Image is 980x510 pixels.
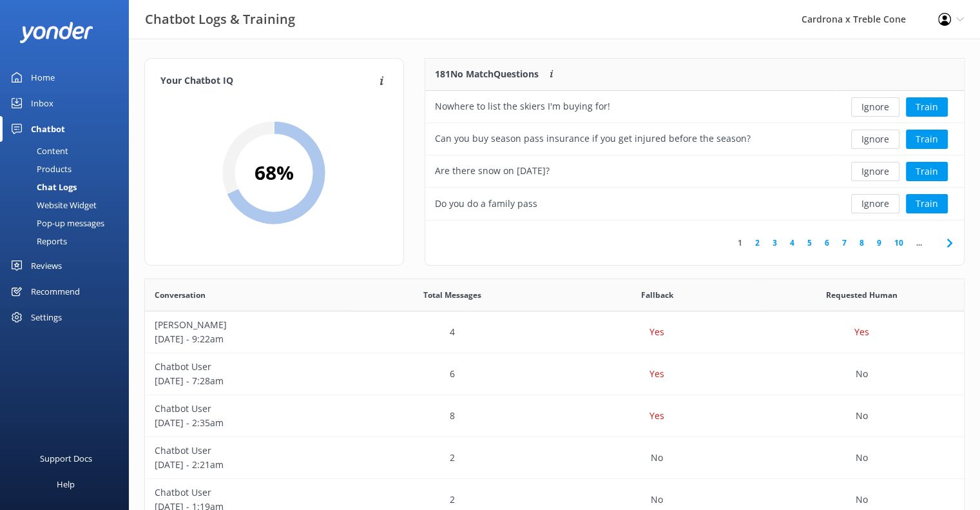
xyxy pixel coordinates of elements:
[783,237,801,249] a: 4
[8,142,129,160] a: Content
[155,444,340,458] p: Chatbot User
[425,155,964,188] div: row
[145,9,295,30] h3: Chatbot Logs & Training
[450,409,455,423] p: 8
[423,289,481,301] span: Total Messages
[425,123,964,155] div: row
[8,160,72,178] div: Products
[649,409,664,423] p: Yes
[906,162,948,181] button: Train
[8,178,129,196] a: Chat Logs
[145,437,964,479] div: row
[155,332,340,346] p: [DATE] - 9:22am
[31,64,55,90] div: Home
[8,196,129,214] a: Website Widget
[649,367,664,381] p: Yes
[31,253,62,279] div: Reviews
[870,237,888,249] a: 9
[853,237,870,249] a: 8
[906,194,948,213] button: Train
[155,374,340,388] p: [DATE] - 7:28am
[155,402,340,416] p: Chatbot User
[160,74,376,88] h4: Your Chatbot IQ
[19,22,93,43] img: yonder-white-logo.png
[155,289,206,301] span: Conversation
[145,353,964,395] div: row
[836,237,853,249] a: 7
[435,99,610,113] div: Nowhere to list the skiers I'm buying for!
[31,90,53,116] div: Inbox
[450,367,455,381] p: 6
[906,97,948,117] button: Train
[910,237,928,249] span: ...
[856,451,868,465] p: No
[649,325,664,339] p: Yes
[145,311,964,353] div: row
[851,194,899,213] button: Ignore
[851,162,899,181] button: Ignore
[155,485,340,500] p: Chatbot User
[450,325,455,339] p: 4
[8,142,68,160] div: Content
[851,130,899,149] button: Ignore
[425,188,964,220] div: row
[888,237,910,249] a: 10
[749,237,766,249] a: 2
[155,458,340,472] p: [DATE] - 2:21am
[766,237,783,249] a: 3
[8,232,129,250] a: Reports
[906,130,948,149] button: Train
[435,197,537,211] div: Do you do a family pass
[651,493,663,507] p: No
[450,493,455,507] p: 2
[425,91,964,123] div: row
[155,416,340,430] p: [DATE] - 2:35am
[145,395,964,437] div: row
[435,164,550,178] div: Are there snow on [DATE]?
[31,116,65,142] div: Chatbot
[8,232,67,250] div: Reports
[731,237,749,249] a: 1
[851,97,899,117] button: Ignore
[8,160,129,178] a: Products
[155,318,340,332] p: [PERSON_NAME]
[818,237,836,249] a: 6
[450,451,455,465] p: 2
[826,289,898,301] span: Requested Human
[31,279,80,304] div: Recommend
[57,471,75,497] div: Help
[8,196,97,214] div: Website Widget
[8,214,104,232] div: Pop-up messages
[854,325,869,339] p: Yes
[801,237,818,249] a: 5
[640,289,673,301] span: Fallback
[40,446,92,471] div: Support Docs
[255,157,294,188] h2: 68 %
[8,178,77,196] div: Chat Logs
[425,91,964,220] div: grid
[155,360,340,374] p: Chatbot User
[856,367,868,381] p: No
[31,304,62,330] div: Settings
[8,214,129,232] a: Pop-up messages
[435,132,751,146] div: Can you buy season pass insurance if you get injured before the season?
[435,67,539,81] p: 181 No Match Questions
[856,409,868,423] p: No
[651,451,663,465] p: No
[856,493,868,507] p: No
